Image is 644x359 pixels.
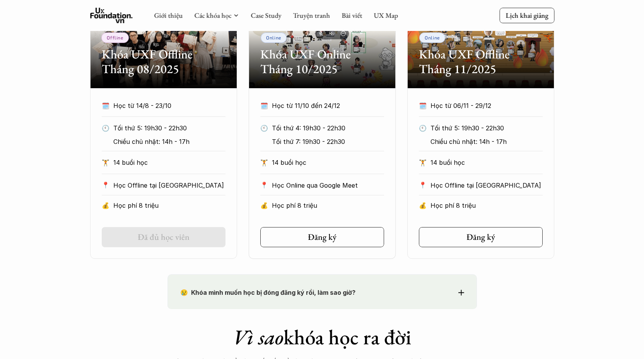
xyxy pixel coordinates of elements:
[167,325,477,350] h1: khóa học ra đời
[430,100,543,111] p: Học từ 06/11 - 29/12
[342,11,362,20] a: Bài viết
[260,157,268,168] p: 🏋️
[419,181,427,189] p: 📍
[430,200,543,211] p: Học phí 8 triệu
[430,179,543,191] p: Học Offline tại [GEOGRAPHIC_DATA]
[233,323,284,350] em: Vì sao
[430,122,538,134] p: Tối thứ 5: 19h30 - 22h30
[113,136,221,147] p: Chiều chủ nhật: 14h - 17h
[113,157,225,168] p: 14 buổi học
[260,181,268,189] p: 📍
[425,35,440,40] p: Online
[506,11,548,20] p: Lịch khai giảng
[430,157,543,168] p: 14 buổi học
[419,157,427,168] p: 🏋️
[154,11,183,20] a: Giới thiệu
[102,122,109,134] p: 🕙
[272,100,384,111] p: Học từ 11/10 đến 24/12
[266,35,281,40] p: Online
[102,200,109,211] p: 💰
[260,47,384,77] h2: Khóa UXF Online Tháng 10/2025
[293,11,330,20] a: Truyện tranh
[419,227,543,247] a: Đăng ký
[102,47,225,77] h2: Khóa UXF Offline Tháng 08/2025
[138,232,190,242] h5: Đã đủ học viên
[102,181,109,189] p: 📍
[260,200,268,211] p: 💰
[419,47,543,77] h2: Khóa UXF Offline Tháng 11/2025
[107,35,123,40] p: Offline
[102,100,109,111] p: 🗓️
[430,136,538,147] p: Chiều chủ nhật: 14h - 17h
[272,200,384,211] p: Học phí 8 triệu
[113,100,225,111] p: Học từ 14/8 - 23/10
[308,232,337,242] h5: Đăng ký
[272,179,384,191] p: Học Online qua Google Meet
[180,289,355,296] strong: 😢 Khóa mình muốn học bị đóng đăng ký rồi, làm sao giờ?
[260,100,268,111] p: 🗓️
[374,11,398,20] a: UX Map
[466,232,495,242] h5: Đăng ký
[113,179,225,191] p: Học Offline tại [GEOGRAPHIC_DATA]
[102,157,109,168] p: 🏋️
[260,122,268,134] p: 🕙
[499,8,554,23] a: Lịch khai giảng
[251,11,281,20] a: Case Study
[272,157,384,168] p: 14 buổi học
[194,11,231,20] a: Các khóa học
[419,100,427,111] p: 🗓️
[113,200,225,211] p: Học phí 8 triệu
[113,122,221,134] p: Tối thứ 5: 19h30 - 22h30
[419,200,427,211] p: 💰
[419,122,427,134] p: 🕙
[260,227,384,247] a: Đăng ký
[272,136,380,147] p: Tối thứ 7: 19h30 - 22h30
[272,122,380,134] p: Tối thứ 4: 19h30 - 22h30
